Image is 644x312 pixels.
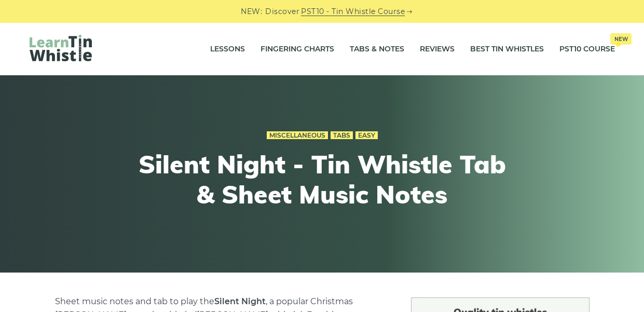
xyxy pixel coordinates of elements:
a: Lessons [210,36,245,62]
span: New [610,33,632,45]
a: Reviews [420,36,455,62]
a: Fingering Charts [261,36,334,62]
img: LearnTinWhistle.com [30,35,92,61]
a: Tabs [331,131,353,140]
a: Best Tin Whistles [470,36,544,62]
a: Easy [355,131,378,140]
strong: Silent Night [214,296,266,306]
h1: Silent Night - Tin Whistle Tab & Sheet Music Notes [131,150,513,209]
a: Miscellaneous [267,131,328,140]
a: Tabs & Notes [350,36,404,62]
a: PST10 CourseNew [559,36,615,62]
